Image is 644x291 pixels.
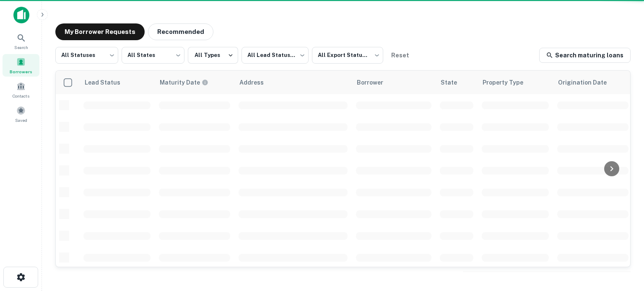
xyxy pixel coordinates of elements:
[10,68,32,75] span: Borrowers
[188,47,238,64] button: All Types
[239,77,275,88] span: Address
[122,44,184,66] div: All States
[79,71,155,94] th: Lead Status
[155,71,234,94] th: Maturity dates displayed may be estimated. Please contact the lender for the most accurate maturi...
[3,78,39,101] a: Contacts
[387,47,413,64] button: Reset
[15,117,27,124] span: Saved
[553,71,633,94] th: Origination Date
[539,48,631,63] a: Search maturing loans
[483,77,534,88] span: Property Type
[312,44,383,66] div: All Export Statuses
[558,77,618,88] span: Origination Date
[3,54,39,77] a: Borrowers
[14,44,28,51] span: Search
[148,23,213,40] button: Recommended
[602,224,644,264] iframe: Chat Widget
[3,30,39,52] a: Search
[13,7,29,23] img: capitalize-icon.png
[234,71,352,94] th: Address
[84,77,131,88] span: Lead Status
[55,23,145,40] button: My Borrower Requests
[160,78,200,87] h6: Maturity Date
[436,71,478,94] th: State
[55,44,118,66] div: All Statuses
[357,77,394,88] span: Borrower
[441,77,468,88] span: State
[13,93,29,99] span: Contacts
[3,103,39,125] a: Saved
[478,71,553,94] th: Property Type
[160,78,219,87] span: Maturity dates displayed may be estimated. Please contact the lender for the most accurate maturi...
[241,44,309,66] div: All Lead Statuses
[352,71,436,94] th: Borrower
[160,78,208,87] div: Maturity dates displayed may be estimated. Please contact the lender for the most accurate maturi...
